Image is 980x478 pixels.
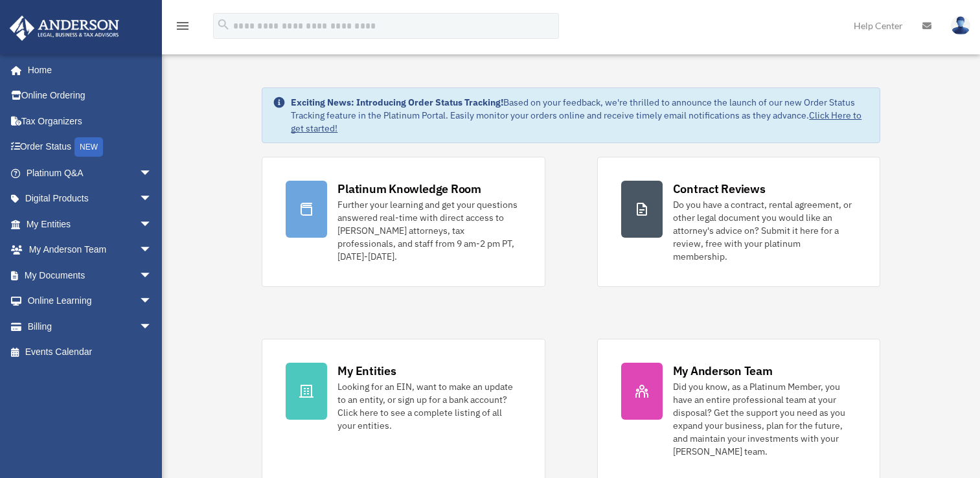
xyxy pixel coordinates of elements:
[291,97,503,108] strong: Exciting News: Introducing Order Status Tracking!
[337,181,481,197] div: Platinum Knowledge Room
[673,181,766,197] div: Contract Reviews
[9,83,172,109] a: Online Ordering
[291,109,861,134] a: Click Here to get started!
[9,262,172,288] a: My Documentsarrow_drop_down
[9,339,172,365] a: Events Calendar
[139,262,165,289] span: arrow_drop_down
[337,363,396,379] div: My Entities
[337,380,521,432] div: Looking for an EIN, want to make an update to an entity, or sign up for a bank account? Click her...
[9,211,172,237] a: My Entitiesarrow_drop_down
[673,380,856,458] div: Did you know, as a Platinum Member, you have an entire professional team at your disposal? Get th...
[139,186,165,212] span: arrow_drop_down
[9,237,172,263] a: My Anderson Teamarrow_drop_down
[673,363,773,379] div: My Anderson Team
[139,313,165,340] span: arrow_drop_down
[9,313,172,339] a: Billingarrow_drop_down
[9,108,172,134] a: Tax Organizers
[9,288,172,314] a: Online Learningarrow_drop_down
[139,160,165,187] span: arrow_drop_down
[216,17,231,32] i: search
[9,57,165,83] a: Home
[9,186,172,212] a: Digital Productsarrow_drop_down
[291,96,869,135] div: Based on your feedback, we're thrilled to announce the launch of our new Order Status Tracking fe...
[9,134,172,161] a: Order StatusNEW
[175,18,190,34] i: menu
[74,137,103,157] div: NEW
[175,23,190,34] a: menu
[951,16,970,35] img: User Pic
[337,198,521,263] div: Further your learning and get your questions answered real-time with direct access to [PERSON_NAM...
[139,211,165,238] span: arrow_drop_down
[9,160,172,186] a: Platinum Q&Aarrow_drop_down
[597,157,880,287] a: Contract Reviews Do you have a contract, rental agreement, or other legal document you would like...
[6,16,123,41] img: Anderson Advisors Platinum Portal
[139,288,165,315] span: arrow_drop_down
[139,237,165,264] span: arrow_drop_down
[673,198,856,263] div: Do you have a contract, rental agreement, or other legal document you would like an attorney's ad...
[262,157,545,287] a: Platinum Knowledge Room Further your learning and get your questions answered real-time with dire...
